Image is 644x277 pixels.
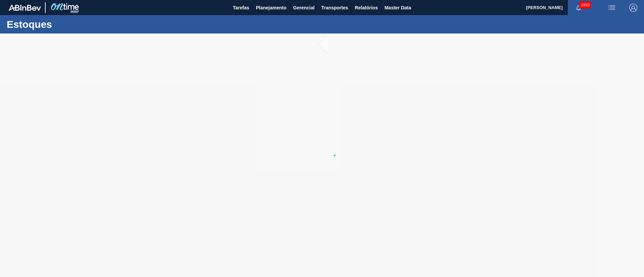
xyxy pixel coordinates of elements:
[608,4,616,12] img: userActions
[9,5,41,11] img: TNhmsLtSVTkK8tSr43FrP2fwEKptu5GPRR3wAAAABJRU5ErkJggg==
[579,1,591,9] span: 1933
[233,4,249,12] span: Tarefas
[384,4,411,12] span: Master Data
[7,20,126,28] h1: Estoques
[629,4,637,12] img: Logout
[293,4,315,12] span: Gerencial
[568,3,589,12] button: Notificações
[355,4,378,12] span: Relatórios
[256,4,286,12] span: Planejamento
[321,4,348,12] span: Transportes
